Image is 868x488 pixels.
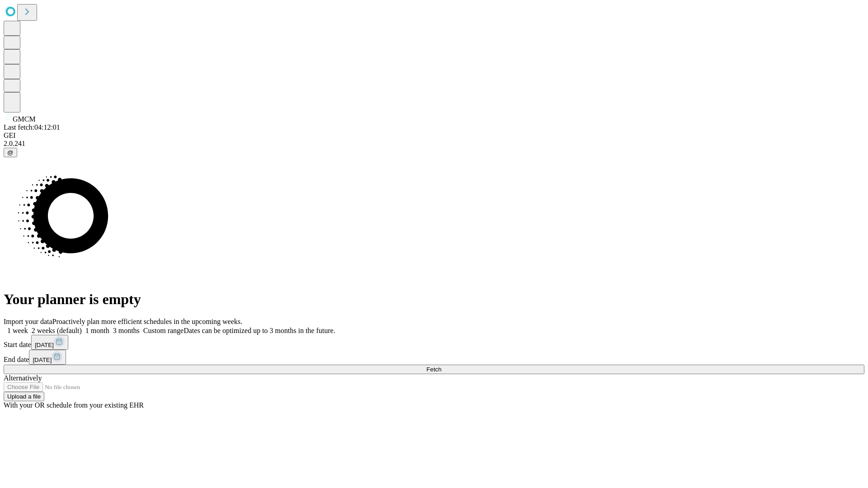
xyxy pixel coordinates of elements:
[4,374,42,382] span: Alternatively
[4,131,864,140] div: GEI
[33,357,52,363] span: [DATE]
[4,123,60,131] span: Last fetch: 04:12:01
[4,350,864,365] div: End date
[29,350,66,365] button: [DATE]
[4,401,144,409] span: With your OR schedule from your existing EHR
[426,366,441,373] span: Fetch
[35,342,54,348] span: [DATE]
[52,318,242,325] span: Proactively plan more efficient schedules in the upcoming weeks.
[4,365,864,374] button: Fetch
[85,327,109,334] span: 1 month
[143,327,184,334] span: Custom range
[7,327,28,334] span: 1 week
[184,327,335,334] span: Dates can be optimized up to 3 months in the future.
[13,115,36,123] span: GMCM
[4,392,44,401] button: Upload a file
[4,140,864,148] div: 2.0.241
[4,291,864,308] h1: Your planner is empty
[32,327,82,334] span: 2 weeks (default)
[4,318,52,325] span: Import your data
[4,148,17,157] button: @
[4,335,864,350] div: Start date
[7,149,14,156] span: @
[113,327,140,334] span: 3 months
[31,335,68,350] button: [DATE]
